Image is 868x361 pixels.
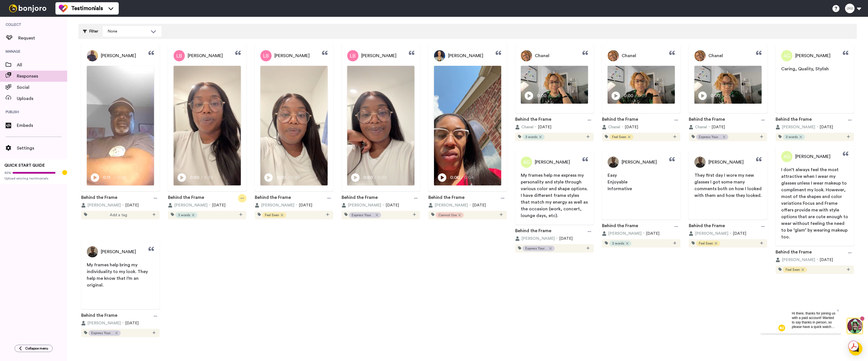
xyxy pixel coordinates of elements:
[521,124,533,130] span: Chanel
[450,174,460,181] span: 0:00
[81,202,121,208] button: [PERSON_NAME]
[18,35,67,41] span: Request
[776,116,812,124] a: Behind the Frame
[255,202,333,208] div: [DATE]
[374,174,376,181] span: /
[342,194,378,202] a: Behind the Frame
[525,246,548,251] span: Express Yourself
[602,116,638,124] a: Behind the Frame
[635,92,637,99] span: /
[348,202,381,208] span: [PERSON_NAME]
[288,174,290,181] span: /
[694,50,706,61] img: Profile Picture
[689,124,707,130] button: Chanel
[347,66,414,185] img: Video Thumbnail
[776,124,854,130] div: [DATE]
[461,174,463,181] span: /
[83,26,98,37] div: Filter
[260,66,328,185] img: Video Thumbnail
[342,202,381,208] button: [PERSON_NAME]
[81,320,160,326] div: [DATE]
[608,231,641,236] span: [PERSON_NAME]
[117,174,127,181] span: 0:58
[521,50,532,61] img: Profile Picture
[434,66,501,185] img: Video Thumbnail
[81,320,121,326] button: [PERSON_NAME]
[361,52,396,59] span: [PERSON_NAME]
[608,124,620,130] span: Chanel
[87,50,98,61] img: Profile Picture
[725,92,734,99] span: 0:24
[81,194,117,202] a: Behind the Frame
[201,174,203,181] span: /
[261,202,294,208] span: [PERSON_NAME]
[174,202,207,208] span: [PERSON_NAME]
[178,213,190,217] span: 3 words
[174,66,241,185] img: Video Thumbnail
[277,174,286,181] span: 0:00
[1,1,16,16] img: 3183ab3e-59ed-45f6-af1c-10226f767056-1659068401.jpg
[602,222,638,231] a: Behind the Frame
[464,174,474,181] span: 0:04
[608,173,617,178] span: Easy
[521,173,589,218] span: My frames help me express my personality and style through various color and shape options. I hav...
[363,174,373,181] span: 0:00
[428,194,465,202] a: Behind the Frame
[515,116,551,124] a: Behind the Frame
[71,4,103,12] span: Testimonials
[515,236,555,241] button: [PERSON_NAME]
[694,66,762,104] img: Video Thumbnail
[521,157,532,168] img: Profile Picture
[689,231,767,236] div: [DATE]
[786,267,800,272] span: Feel Seen
[535,52,549,59] span: Chanel
[622,159,657,166] span: [PERSON_NAME]
[265,213,279,217] span: Feel Seen
[347,50,358,61] img: Profile Picture
[786,135,798,139] span: 3 words
[101,52,136,59] span: [PERSON_NAME]
[722,92,724,99] span: /
[62,170,67,175] div: Tooltip anchor
[622,52,636,59] span: Chanel
[114,174,116,181] span: /
[602,231,680,236] div: [DATE]
[435,202,468,208] span: [PERSON_NAME]
[699,135,721,139] span: Express Yourself
[689,222,725,231] a: Behind the Frame
[168,202,246,208] div: [DATE]
[608,50,619,61] img: Profile Picture
[608,187,632,191] span: Informative
[428,202,468,208] button: [PERSON_NAME]
[776,249,812,257] a: Behind the Frame
[428,202,507,208] div: [DATE]
[17,122,67,129] span: Embeds
[255,194,291,202] a: Behind the Frame
[4,176,63,181] span: Upload existing testimonials
[638,92,648,99] span: 0:29
[377,174,387,181] span: 0:39
[7,4,49,12] img: bj-logo-header-white.svg
[342,202,420,208] div: [DATE]
[204,174,214,181] span: 0:39
[694,173,763,198] span: They first day I wore my new glasses I got some many comments both on how I looked with them and ...
[110,212,127,218] span: Add a tag
[521,66,588,104] img: Video Thumbnail
[17,145,67,152] span: Settings
[711,92,720,99] span: 0:00
[448,52,483,59] span: [PERSON_NAME]
[782,257,815,263] span: [PERSON_NAME]
[795,153,830,160] span: [PERSON_NAME]
[689,116,725,124] a: Behind the Frame
[438,213,457,217] span: Cannot Use
[91,331,114,335] span: Express Yourself
[525,135,538,139] span: 3 words
[81,312,117,320] a: Behind the Frame
[515,227,551,236] a: Behind the Frame
[608,157,619,168] img: Profile Picture
[101,248,136,255] span: [PERSON_NAME]
[782,124,815,130] span: [PERSON_NAME]
[255,202,294,208] button: [PERSON_NAME]
[260,50,272,61] img: Profile Picture
[695,124,707,130] span: Chanel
